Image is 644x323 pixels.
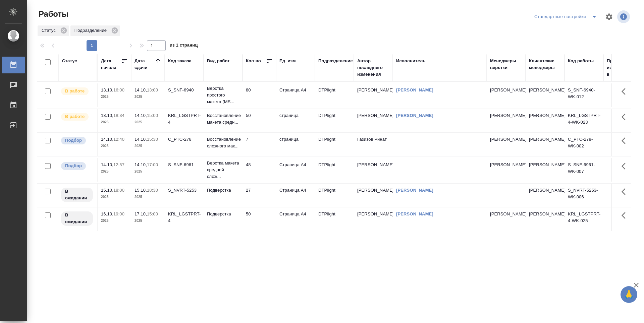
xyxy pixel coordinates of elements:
[101,211,113,216] p: 16.10,
[135,58,155,71] div: Дата сдачи
[276,158,315,182] td: Страница А4
[490,87,522,93] p: [PERSON_NAME]
[601,9,617,25] span: Настроить таблицу
[526,133,565,156] td: [PERSON_NAME]
[315,184,354,207] td: DTPlight
[113,188,124,193] p: 18:00
[60,112,94,121] div: Исполнитель выполняет работу
[318,58,353,64] div: Подразделение
[60,187,94,203] div: Исполнитель назначен, приступать к работе пока рано
[207,187,239,194] p: Подверстка
[168,87,200,93] div: S_SNF-6940
[526,207,565,231] td: [PERSON_NAME]
[621,286,637,303] button: 🙏
[135,87,147,92] p: 14.10,
[490,211,522,217] p: [PERSON_NAME]
[168,211,200,224] div: KRL_LGSTPRT-4
[526,83,565,107] td: [PERSON_NAME]
[396,87,433,92] a: [PERSON_NAME]
[135,137,147,142] p: 14.10,
[101,168,128,175] p: 2025
[101,58,121,71] div: Дата начала
[113,211,124,216] p: 19:00
[101,119,128,126] p: 2025
[315,133,354,156] td: DTPlight
[135,211,147,216] p: 17.10,
[135,143,161,149] p: 2025
[207,58,230,64] div: Вид работ
[147,137,158,142] p: 15:30
[65,188,89,201] p: В ожидании
[490,112,522,119] p: [PERSON_NAME]
[101,87,113,92] p: 13.10,
[147,188,158,193] p: 18:30
[113,113,124,118] p: 18:34
[618,158,634,174] button: Здесь прячутся важные кнопки
[396,188,433,193] a: [PERSON_NAME]
[101,143,128,149] p: 2025
[168,161,200,168] div: S_SNF-6961
[147,113,158,118] p: 15:00
[101,93,128,100] p: 2025
[135,168,161,175] p: 2025
[135,217,161,224] p: 2025
[276,207,315,231] td: Страница А4
[135,188,147,193] p: 15.10,
[207,136,239,149] p: Восстановление сложного мак...
[354,83,393,107] td: [PERSON_NAME]
[490,161,522,168] p: [PERSON_NAME]
[354,158,393,182] td: [PERSON_NAME]
[396,58,426,64] div: Исполнитель
[135,194,161,200] p: 2025
[65,212,89,225] p: В ожидании
[62,58,77,64] div: Статус
[565,207,603,231] td: KRL_LGSTPRT-4-WK-025
[529,58,561,71] div: Клиентские менеджеры
[168,187,200,194] div: S_NVRT-5253
[354,207,393,231] td: [PERSON_NAME]
[623,287,635,302] span: 🙏
[147,162,158,167] p: 17:00
[565,158,603,182] td: S_SNF-6961-WK-007
[207,211,239,217] p: Подверстка
[101,137,113,142] p: 14.10,
[565,184,603,207] td: S_NVRT-5253-WK-006
[526,184,565,207] td: [PERSON_NAME]
[168,58,192,64] div: Код заказа
[147,211,158,216] p: 15:00
[65,163,82,169] p: Подбор
[315,158,354,182] td: DTPlight
[568,58,594,64] div: Код работы
[279,58,296,64] div: Ед. изм
[396,113,433,118] a: [PERSON_NAME]
[617,10,631,23] span: Посмотреть информацию
[168,136,200,143] div: C_PTC-278
[565,133,603,156] td: C_PTC-278-WK-002
[354,109,393,132] td: [PERSON_NAME]
[113,137,124,142] p: 12:40
[135,119,161,126] p: 2025
[618,207,634,223] button: Здесь прячутся важные кнопки
[70,25,120,36] div: Подразделение
[315,83,354,107] td: DTPlight
[168,112,200,126] div: KRL_LGSTPRT-4
[101,162,113,167] p: 14.10,
[65,88,85,94] p: В работе
[113,87,124,92] p: 16:00
[101,188,113,193] p: 15.10,
[246,58,261,64] div: Кол-во
[147,87,158,92] p: 13:00
[354,184,393,207] td: [PERSON_NAME]
[276,133,315,156] td: страница
[42,27,58,34] p: Статус
[618,133,634,149] button: Здесь прячутся важные кнопки
[276,184,315,207] td: Страница А4
[101,113,113,118] p: 13.10,
[565,109,603,132] td: KRL_LGSTPRT-4-WK-023
[135,113,147,118] p: 14.10,
[243,207,276,231] td: 50
[315,109,354,132] td: DTPlight
[60,161,94,171] div: Можно подбирать исполнителей
[276,83,315,107] td: Страница А4
[243,184,276,207] td: 27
